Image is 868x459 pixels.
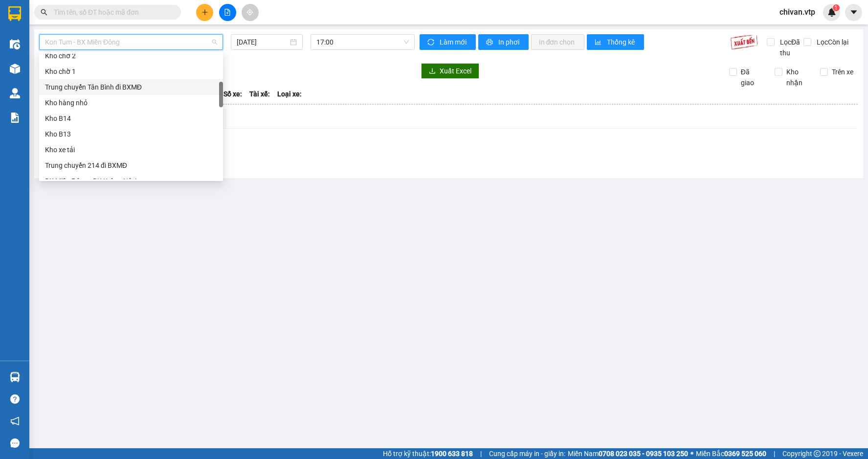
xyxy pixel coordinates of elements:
input: 13/08/2025 [237,37,288,47]
img: warehouse-icon [10,64,20,74]
div: Kho B13 [45,129,217,139]
span: file-add [224,9,231,16]
span: | [774,448,775,459]
div: Kho hàng nhỏ [39,95,223,111]
span: search [41,9,47,16]
div: BX Miền Đông - BX Krông Nô A [45,176,217,186]
img: solution-icon [10,113,20,123]
span: Cung cấp máy in - giấy in: [489,448,565,459]
img: warehouse-icon [10,39,20,49]
span: caret-down [849,8,858,17]
img: logo-vxr [8,6,21,21]
span: Loại xe: [277,89,302,99]
div: Trung chuyển Tân Bình đi BXMĐ [39,79,223,95]
button: plus [196,4,213,21]
span: question-circle [10,394,20,404]
button: bar-chartThống kê [587,34,644,50]
span: plus [201,9,208,16]
button: caret-down [845,4,862,21]
strong: 0369 525 060 [724,450,766,458]
span: notification [10,416,20,426]
div: Kho chờ 2 [39,48,223,64]
img: warehouse-icon [10,372,20,382]
div: Kho xe tải [39,142,223,158]
span: printer [486,39,494,46]
strong: 1900 633 818 [431,450,473,458]
span: copyright [814,450,821,457]
span: Tài xế: [249,89,270,99]
span: Đã giao [737,67,767,88]
span: chivan.vtp [772,6,823,18]
span: aim [246,9,253,16]
div: Trung chuyển 214 đi BXMĐ [39,158,223,173]
span: 17:00 [316,35,409,49]
img: icon-new-feature [827,8,836,17]
span: Thống kê [607,37,636,47]
span: sync [427,39,436,46]
div: BX Miền Đông - BX Krông Nô A [39,173,223,189]
span: Lọc Đã thu [776,37,803,58]
div: Kho chờ 1 [39,64,223,79]
img: 9k= [730,34,758,50]
div: Trung chuyển Tân Bình đi BXMĐ [45,82,217,92]
span: message [10,438,20,448]
span: Lọc Còn lại [813,37,850,47]
div: Kho hàng nhỏ [45,97,217,108]
strong: 0708 023 035 - 0935 103 250 [599,450,688,458]
button: downloadXuất Excel [421,63,479,79]
div: Kho chờ 1 [45,66,217,77]
span: Kon Tum - BX Miền Đông [45,35,217,49]
div: Kho chờ 2 [45,50,217,61]
span: Miền Bắc [696,448,766,459]
div: Kho B14 [45,113,217,124]
span: Số xe: [223,89,242,99]
input: Tìm tên, số ĐT hoặc mã đơn [54,7,169,18]
img: warehouse-icon [10,88,20,98]
span: ⚪️ [690,452,693,456]
div: Trung chuyển 214 đi BXMĐ [45,160,217,171]
div: Kho B14 [39,111,223,126]
span: Làm mới [440,37,468,47]
span: bar-chart [595,39,603,46]
span: | [480,448,482,459]
sup: 1 [833,4,840,11]
button: file-add [219,4,236,21]
button: printerIn phơi [478,34,529,50]
span: Kho nhận [782,67,813,88]
button: In đơn chọn [531,34,584,50]
span: Hỗ trợ kỹ thuật: [383,448,473,459]
div: Kho xe tải [45,144,217,155]
button: syncLàm mới [420,34,476,50]
span: Miền Nam [568,448,688,459]
div: Kho B13 [39,126,223,142]
span: In phơi [498,37,521,47]
span: Trên xe [828,67,857,77]
span: 1 [834,4,838,11]
button: aim [242,4,259,21]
